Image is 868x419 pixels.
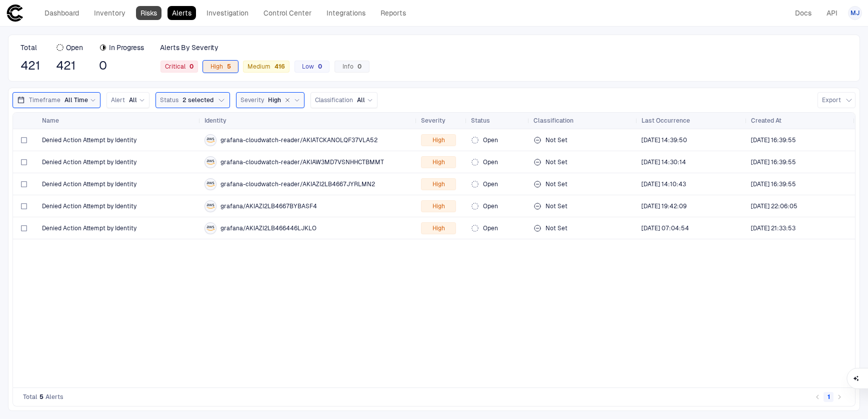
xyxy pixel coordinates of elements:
span: Open [483,224,498,232]
span: High [210,63,231,71]
span: High [432,136,445,144]
span: Alerts [45,393,63,401]
span: Open [483,158,498,166]
div: Not Set [533,218,633,238]
a: Investigation [202,6,253,20]
a: API [822,6,842,20]
span: High [432,224,445,232]
span: [DATE] 21:33:53 [751,224,795,232]
div: Not Set [533,174,633,194]
span: High [432,158,445,166]
div: Not Set [533,130,633,150]
span: Medium [247,63,285,71]
span: Denied Action Attempt by Identity [42,202,136,210]
div: 8/22/2025 19:10:43 (GMT+00:00 UTC) [641,180,686,188]
span: Severity [240,96,264,104]
span: Timeframe [29,96,60,104]
nav: pagination navigation [812,391,845,403]
span: 421 [20,58,40,73]
a: Reports [376,6,410,20]
button: Status2 selected [155,92,230,108]
div: 8/22/2025 00:42:09 (GMT+00:00 UTC) [641,202,686,210]
span: Total [20,43,37,52]
div: 8/22/2025 19:30:14 (GMT+00:00 UTC) [641,158,686,166]
a: Inventory [89,6,130,20]
span: grafana-cloudwatch-reader/AKIAW3MD7VSNHHCTBMMT [220,158,384,166]
span: Created At [751,117,781,125]
span: Denied Action Attempt by Identity [42,136,136,144]
span: [DATE] 16:39:55 [751,136,796,144]
span: Open [66,43,83,52]
span: In Progress [109,43,144,52]
span: Classification [533,117,573,125]
span: Last Occurrence [641,117,690,125]
span: [DATE] 14:10:43 [641,180,686,188]
span: Identity [204,117,226,125]
span: High [432,202,445,210]
button: Export [817,92,855,108]
span: High [432,180,445,188]
span: Alert [111,96,125,104]
div: 8/21/2025 12:04:54 (GMT+00:00 UTC) [641,224,689,232]
span: MJ [850,9,859,17]
div: Not Set [533,152,633,172]
span: [DATE] 19:42:09 [641,202,686,210]
span: All [129,96,137,104]
span: grafana-cloudwatch-reader/AKIAZI2LB4667JYRLMN2 [220,180,375,188]
span: Open [483,202,498,210]
span: All Time [64,96,88,104]
div: 8/22/2025 21:39:55 (GMT+00:00 UTC) [751,180,796,188]
span: grafana-cloudwatch-reader/AKIATCKANOLQF37VLA52 [220,136,377,144]
span: [DATE] 14:39:50 [641,136,687,144]
span: Denied Action Attempt by Identity [42,224,136,232]
span: Open [483,180,498,188]
span: grafana/AKIAZI2LB4667BYBASF4 [220,202,317,210]
span: [DATE] 07:04:54 [641,224,689,232]
a: Dashboard [40,6,83,20]
div: Not Set [533,196,633,216]
span: [DATE] 16:39:55 [751,180,796,188]
span: Alerts By Severity [160,43,218,52]
span: Classification [315,96,353,104]
span: Denied Action Attempt by Identity [42,180,136,188]
span: grafana/AKIAZI2LB466446LJKLO [220,224,316,232]
span: [DATE] 16:39:55 [751,158,796,166]
span: High [268,96,281,104]
div: 416 [270,63,285,70]
span: Open [483,136,498,144]
a: Risks [136,6,161,20]
span: 2 selected [182,96,213,104]
div: 0 [314,63,322,70]
span: 5 [39,393,43,401]
div: 0 [353,63,361,70]
span: Status [160,96,178,104]
button: MJ [848,6,862,20]
a: Alerts [167,6,196,20]
span: Low [302,63,322,71]
a: Integrations [322,6,370,20]
span: 421 [56,58,83,73]
div: 8/22/2025 21:39:55 (GMT+00:00 UTC) [751,158,796,166]
span: Critical [165,63,193,71]
div: 0 [185,63,193,70]
span: Name [42,117,59,125]
span: Severity [421,117,445,125]
span: Denied Action Attempt by Identity [42,158,136,166]
span: [DATE] 22:06:05 [751,202,797,210]
div: 8/22/2025 03:06:05 (GMT+00:00 UTC) [751,202,797,210]
span: Info [342,63,361,71]
div: 5 [223,63,231,70]
span: Status [471,117,490,125]
div: 8/20/2025 02:33:53 (GMT+00:00 UTC) [751,224,795,232]
span: [DATE] 14:30:14 [641,158,686,166]
div: 8/22/2025 21:39:55 (GMT+00:00 UTC) [751,136,796,144]
span: All [357,96,365,104]
a: Docs [790,6,816,20]
a: Control Center [259,6,316,20]
div: 8/22/2025 19:39:50 (GMT+00:00 UTC) [641,136,687,144]
button: page 1 [823,392,833,402]
span: 0 [99,58,144,73]
span: Total [23,393,37,401]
